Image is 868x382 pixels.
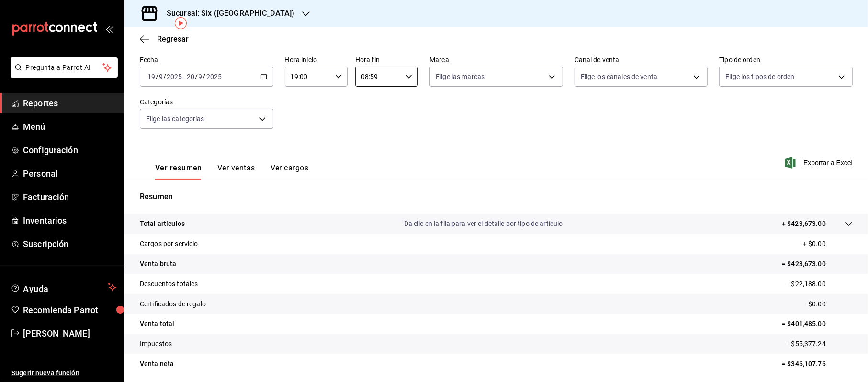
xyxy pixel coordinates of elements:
button: Ver ventas [217,163,255,180]
span: Ayuda [23,281,104,293]
p: Cargos por servicio [140,239,198,249]
span: Sugerir nueva función [11,368,116,378]
label: Canal de venta [575,57,708,64]
span: Recomienda Parrot [23,303,116,316]
input: -- [147,73,156,80]
p: Venta bruta [140,259,176,269]
p: Da clic en la fila para ver el detalle por tipo de artículo [404,219,563,229]
div: navigation tabs [155,163,308,180]
h3: Sucursal: Six ([GEOGRAPHIC_DATA]) [159,8,294,19]
label: Hora fin [355,57,418,64]
p: = $423,673.00 [782,259,853,269]
p: Total artículos [140,219,185,229]
span: Menú [23,120,116,133]
span: / [203,73,206,80]
span: / [195,73,198,80]
p: Venta total [140,319,174,329]
button: Ver resumen [155,163,202,180]
a: Pregunta a Parrot AI [7,69,118,79]
label: Marca [429,57,563,64]
span: / [156,73,158,80]
span: - [183,73,185,80]
button: Exportar a Excel [787,157,853,169]
p: + $0.00 [803,239,853,249]
label: Hora inicio [285,57,348,64]
span: Regresar [157,34,189,44]
span: Inventarios [23,214,116,227]
button: Pregunta a Parrot AI [11,57,118,78]
label: Categorías [140,99,273,106]
p: - $55,377.24 [788,339,853,349]
img: Tooltip marker [175,17,187,29]
span: Elige las marcas [436,72,485,81]
span: Suscripción [23,237,116,250]
p: - $22,188.00 [788,279,853,289]
input: -- [186,73,195,80]
p: Descuentos totales [140,279,198,289]
p: = $401,485.00 [782,319,853,329]
p: Resumen [140,191,853,202]
button: open_drawer_menu [105,25,113,33]
span: Elige los canales de venta [581,72,657,81]
span: Elige las categorías [146,114,204,124]
input: ---- [166,73,182,80]
span: Personal [23,167,116,180]
input: -- [198,73,203,80]
span: Configuración [23,144,116,157]
label: Fecha [140,57,273,64]
label: Tipo de orden [719,57,853,64]
button: Regresar [140,34,189,44]
button: Ver cargos [271,163,309,180]
span: Facturación [23,191,116,203]
span: Reportes [23,97,116,110]
span: Pregunta a Parrot AI [26,63,103,73]
input: -- [158,73,163,80]
p: Certificados de regalo [140,299,206,309]
p: + $423,673.00 [782,219,826,229]
input: ---- [206,73,222,80]
span: / [163,73,166,80]
span: [PERSON_NAME] [23,327,116,340]
p: - $0.00 [805,299,853,309]
p: = $346,107.76 [782,359,853,369]
p: Impuestos [140,339,172,349]
span: Elige los tipos de orden [725,72,794,81]
p: Venta neta [140,359,174,369]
